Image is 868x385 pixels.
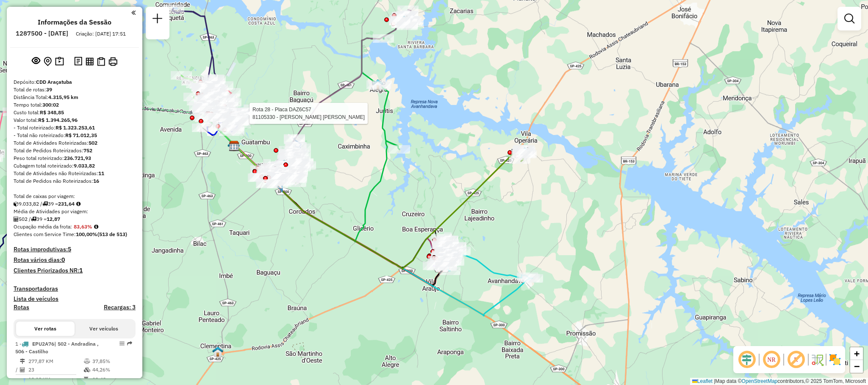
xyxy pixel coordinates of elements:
[253,173,275,181] div: Atividade não roteirizada - CERVEJARIA SAO BRAZ
[131,8,136,17] a: Clique aqui para minimizar o painel
[268,174,289,182] div: Atividade não roteirizada - CERVEJARIA ARCO IRIS
[14,170,136,177] div: Total de Atividades não Roteirizadas:
[14,215,136,223] div: 502 / 39 =
[47,216,60,222] strong: 12,87
[20,367,25,372] i: Total de Atividades
[14,246,136,253] h4: Rotas improdutivas:
[84,367,90,372] i: % de utilização da cubagem
[14,78,136,86] div: Depósito:
[786,349,806,370] span: Exibir rótulo
[104,304,136,311] h4: Recargas: 3
[55,124,95,131] strong: R$ 1.323.253,61
[28,366,83,374] td: 23
[48,94,78,100] strong: 4.315,95 km
[75,322,133,336] button: Ver veículos
[79,267,83,274] strong: 1
[14,101,136,109] div: Tempo total:
[95,55,107,68] button: Visualizar Romaneio
[42,201,48,206] i: Total de rotas
[14,304,29,311] a: Rotas
[84,359,90,364] i: % de utilização do peso
[40,109,64,115] strong: R$ 348,85
[74,223,92,230] strong: 83,63%
[94,224,98,229] em: Média calculada utilizando a maior ocupação (%Peso ou %Cubagem) de cada rota da sessão. Rotas cro...
[742,378,778,384] a: OpenStreetMap
[58,201,75,207] strong: 231,64
[197,94,219,103] div: Atividade não roteirizada - CARLOS FRANCINALDO M
[14,217,19,222] i: Total de Atividades
[84,55,95,67] button: Visualizar relatório de Roteirização
[149,10,166,29] a: Nova sessão e pesquisa
[38,117,78,123] strong: R$ 1.394.265,96
[119,341,125,346] em: Opções
[14,132,136,139] div: - Total não roteirizado:
[53,55,66,68] button: Painel de Sugestão
[61,256,65,264] strong: 0
[14,200,136,208] div: 9.033,82 / 39 =
[28,357,83,366] td: 277,87 KM
[14,86,136,93] div: Total de rotas:
[272,173,293,181] div: Atividade não roteirizada - LARISSA GATTI BARBOZ
[127,341,132,346] em: Rota exportada
[14,177,136,185] div: Total de Pedidos não Roteirizados:
[92,366,132,374] td: 44,26%
[30,55,42,68] button: Exibir sessão original
[65,132,97,138] strong: R$ 71.012,35
[14,231,76,237] span: Clientes com Service Time:
[14,93,136,101] div: Distância Total:
[38,18,111,26] h4: Informações da Sessão
[810,353,824,366] img: Fluxo de ruas
[98,170,104,176] strong: 11
[64,155,91,161] strong: 236.721,93
[248,173,269,182] div: Atividade não roteirizada - LUIZ ROBERTO GARCIA
[72,30,129,38] div: Criação: [DATE] 17:51
[14,267,136,274] h4: Clientes Priorizados NR:
[828,353,842,366] img: Exibir/Ocultar setores
[74,162,95,169] strong: 9.033,82
[84,377,88,382] i: Tempo total em rota
[288,160,310,169] div: Atividade não roteirizada - RODRIGUES e RODRIGUE
[854,348,860,359] span: +
[42,102,59,108] strong: 300:02
[14,154,136,162] div: Peso total roteirizado:
[32,341,54,347] span: EPU2A76
[14,208,136,215] div: Média de Atividades por viagem:
[15,341,99,355] span: 1 -
[76,201,80,206] i: Meta Caixas/viagem: 220,40 Diferença: 11,24
[761,349,782,370] span: Ocultar NR
[92,357,132,366] td: 37,85%
[36,79,72,85] strong: CDD Araçatuba
[72,55,84,68] button: Logs desbloquear sessão
[14,201,19,206] i: Cubagem total roteirizado
[714,378,715,384] span: |
[14,256,136,264] h4: Rotas vários dias:
[841,10,858,27] a: Exibir filtros
[93,178,99,184] strong: 16
[89,140,97,146] strong: 502
[14,116,136,124] div: Valor total:
[14,295,136,302] h4: Lista de veículos
[16,30,68,37] h6: 1287500 - [DATE]
[690,378,868,385] div: Map data © contributors,© 2025 TomTom, Microsoft
[389,16,410,25] div: Atividade não roteirizada - TIETE COMERCIO DE CO
[14,147,136,154] div: Total de Pedidos Roteirizados:
[20,359,25,364] i: Distância Total
[14,124,136,132] div: - Total roteirizado:
[14,109,136,116] div: Custo total:
[28,375,83,384] td: 12,08 KM
[68,245,71,253] strong: 5
[107,55,119,68] button: Imprimir Rotas
[850,347,863,360] a: Zoom in
[46,86,52,93] strong: 39
[15,341,99,355] span: | 502 - Andradina , 506 - Castilho
[14,192,136,200] div: Total de caixas por viagem:
[391,14,413,22] div: Atividade não roteirizada - DISTRIBUIDORA DE BEB
[97,231,127,237] strong: (513 de 513)
[14,139,136,147] div: Total de Atividades Roteirizadas:
[854,361,860,371] span: −
[850,360,863,373] a: Zoom out
[15,366,19,374] td: /
[389,17,410,25] div: Atividade não roteirizada - LECI SANTOS DA PURIF
[76,231,97,237] strong: 100,00%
